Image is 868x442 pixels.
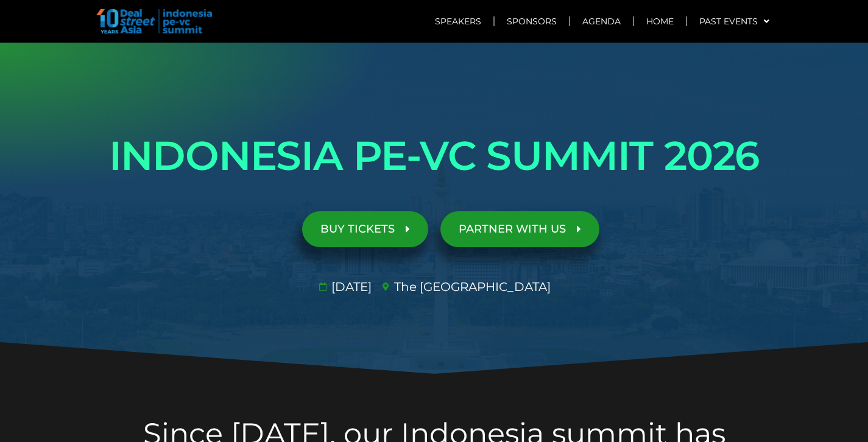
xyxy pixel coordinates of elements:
span: The [GEOGRAPHIC_DATA]​ [391,278,551,296]
a: Speakers [423,7,493,35]
span: [DATE]​ [328,278,372,296]
a: Home [634,7,686,35]
a: Past Events [687,7,782,35]
span: PARTNER WITH US [459,223,566,235]
a: PARTNER WITH US [440,211,599,247]
a: Sponsors [495,7,569,35]
a: Agenda [570,7,633,35]
h1: INDONESIA PE-VC SUMMIT 2026 [93,122,775,190]
a: BUY TICKETS [302,211,428,247]
span: BUY TICKETS [320,223,395,235]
